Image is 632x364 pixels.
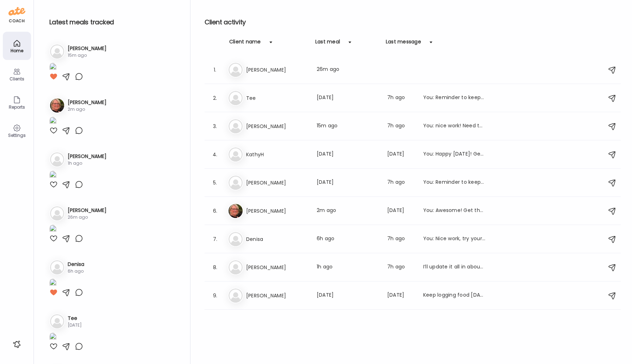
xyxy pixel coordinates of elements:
img: images%2FMmnsg9FMMIdfUg6NitmvFa1XKOJ3%2FZGL4eKNkcQw3UFk08CdA%2FpUtwJqo6cjTlQpEQXFlC_1080 [49,225,56,234]
div: [DATE] [387,207,415,215]
div: You: nice work! Need to see some water and sleep! [423,122,485,131]
img: bg-avatar-default.svg [229,91,243,105]
div: Keep logging food [DATE] please! you're doing great! I need to see bigger snacks! [423,291,485,300]
h3: [PERSON_NAME] [246,178,308,187]
img: bg-avatar-default.svg [50,314,64,328]
div: 1h ago [68,160,107,166]
div: [DATE] [317,150,379,159]
img: images%2FCVHIpVfqQGSvEEy3eBAt9lLqbdp1%2FEqsf8xcxoYap8pwso8Jz%2FlnkSinVmUGOWVirg605P_1080 [49,63,56,72]
div: [DATE] [387,291,415,300]
img: avatars%2FahVa21GNcOZO3PHXEF6GyZFFpym1 [50,98,64,113]
h3: [PERSON_NAME] [246,122,308,131]
div: 15m ago [68,52,107,59]
div: I’ll update it all in about 20 min! [423,263,485,272]
div: Settings [4,133,30,138]
div: 7h ago [387,178,415,187]
div: 6h ago [317,235,379,243]
h3: Denisa [246,235,308,243]
div: 2. [211,94,219,102]
div: [DATE] [68,322,82,328]
div: 7h ago [387,263,415,272]
img: avatars%2FahVa21GNcOZO3PHXEF6GyZFFpym1 [229,204,243,218]
div: 2m ago [317,207,379,215]
div: 3. [211,122,219,131]
div: You: Reminder to keep logging food! [423,178,485,187]
div: Home [4,48,30,53]
h2: Client activity [205,17,621,28]
img: images%2FpjsnEiu7NkPiZqu6a8wFh07JZ2F3%2Fg5kPxAUtWRdP6ZJuYeFN%2FmshgmrtGleGrX651ADZJ_1080 [49,279,56,288]
div: 1. [211,66,219,74]
div: 6h ago [68,268,84,274]
img: bg-avatar-default.svg [229,147,243,162]
img: images%2FahVa21GNcOZO3PHXEF6GyZFFpym1%2Fk5dxj08wgw4sPPpDehxU%2F414IotFaTETc1hAlFPEO_1080 [49,117,56,126]
div: 7h ago [387,94,415,102]
div: Last meal [315,38,340,49]
h3: [PERSON_NAME] [68,45,107,52]
img: bg-avatar-default.svg [229,119,243,133]
img: bg-avatar-default.svg [50,206,64,220]
div: 2m ago [68,106,107,113]
div: 1h ago [317,263,379,272]
div: Reports [4,105,30,109]
div: You: Reminder to keep logging food! [423,94,485,102]
div: 7h ago [387,122,415,131]
h3: Tee [246,94,308,102]
div: 4. [211,150,219,159]
h3: [PERSON_NAME] [246,66,308,74]
div: 15m ago [317,122,379,131]
img: bg-avatar-default.svg [50,152,64,166]
div: Last message [386,38,421,49]
div: [DATE] [317,94,379,102]
img: images%2Foo7fuxIcn3dbckGTSfsqpZasXtv1%2FwmfeYNXoMTP4umx2sFQT%2FnSNR4usCfLpgzCGTb2CL_1080 [49,333,56,342]
div: 5. [211,178,219,187]
div: 26m ago [68,214,107,220]
img: bg-avatar-default.svg [229,289,243,303]
div: You: Happy [DATE]! Get that food/water/sleep in from the past few days [DATE]! Enjoy your weekend! [423,150,485,159]
img: bg-avatar-default.svg [229,176,243,190]
h3: [PERSON_NAME] [68,99,107,106]
img: bg-avatar-default.svg [229,63,243,77]
div: 6. [211,207,219,215]
div: [DATE] [317,291,379,300]
div: 8. [211,263,219,272]
div: coach [9,18,25,24]
div: 26m ago [317,66,379,74]
h3: KathyH [246,150,308,159]
h3: [PERSON_NAME] [246,291,308,300]
h2: Latest meals tracked [49,17,179,28]
div: You: Awesome! Get that sleep in for [DATE] and [DATE], you're doing great! [423,207,485,215]
h3: [PERSON_NAME] [68,153,107,160]
div: Client name [229,38,261,49]
img: bg-avatar-default.svg [229,260,243,274]
img: ate [8,6,25,17]
div: 7h ago [387,235,415,243]
h3: [PERSON_NAME] [246,263,308,272]
div: 9. [211,291,219,300]
img: bg-avatar-default.svg [50,260,64,274]
img: bg-avatar-default.svg [50,44,64,59]
div: 7. [211,235,219,243]
div: [DATE] [317,178,379,187]
img: bg-avatar-default.svg [229,232,243,246]
div: [DATE] [387,150,415,159]
img: images%2FTWbYycbN6VXame8qbTiqIxs9Hvy2%2F5tvHQGNEhOtI82nMbhzd%2F9pzV9eROg4WCh4DOClAi_1080 [49,171,56,180]
h3: [PERSON_NAME] [246,207,308,215]
h3: Tee [68,315,82,322]
h3: [PERSON_NAME] [68,207,107,214]
div: Clients [4,77,30,81]
h3: Denisa [68,261,84,268]
div: You: Nice work, try your best to get water and sleep in! [423,235,485,243]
